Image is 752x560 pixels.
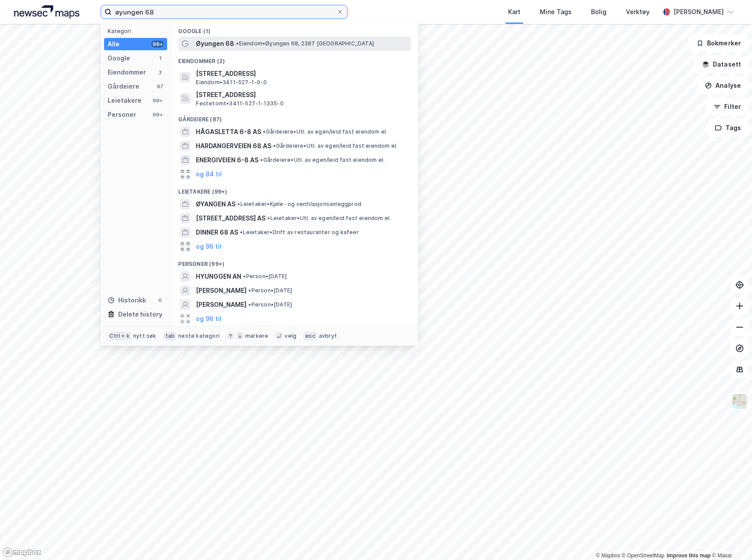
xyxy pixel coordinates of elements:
span: • [263,128,266,135]
div: Eiendommer (2) [171,51,418,67]
button: Filter [706,98,748,116]
div: tab [164,332,177,340]
div: Verktøy [626,7,650,17]
div: Personer (99+) [171,254,418,269]
div: esc [303,332,317,340]
span: • [260,157,263,163]
span: • [248,301,251,308]
div: Personer [108,109,136,120]
span: • [240,229,243,235]
div: Leietakere [108,95,142,106]
span: Gårdeiere • Utl. av egen/leid fast eiendom el. [263,128,387,135]
span: HARDANGERVEIEN 68 AS [196,141,271,151]
button: og 96 til [196,241,221,252]
span: • [248,287,251,294]
span: Person • [DATE] [243,273,287,280]
div: nytt søk [133,332,157,340]
span: • [237,201,240,207]
span: [STREET_ADDRESS] AS [196,213,266,224]
span: • [236,40,239,47]
button: og 84 til [196,169,222,179]
button: Bokmerker [689,34,748,52]
span: Leietaker • Kjøle- og ventilasjonsanleggprod. [237,201,363,208]
div: Gårdeiere (87) [171,109,418,125]
span: • [243,273,246,280]
span: ØYANGEN AS [196,199,236,209]
div: velg [284,332,296,340]
span: [STREET_ADDRESS] [196,90,408,100]
iframe: Chat Widget [708,518,752,560]
span: [STREET_ADDRESS] [196,68,408,79]
button: og 96 til [196,314,221,324]
span: HÅGASLETTA 6-8 AS [196,127,261,137]
span: Person • [DATE] [248,287,292,294]
span: Eiendom • Øyungen 68, 2387 [GEOGRAPHIC_DATA] [236,40,374,47]
div: neste kategori [178,332,220,340]
div: markere [245,332,268,340]
span: DINNER 68 AS [196,227,238,238]
div: 0 [157,297,164,304]
span: Gårdeiere • Utl. av egen/leid fast eiendom el. [273,142,397,149]
div: 99+ [151,97,164,104]
a: Mapbox homepage [3,547,41,557]
div: 99+ [151,41,164,48]
span: • [267,215,270,221]
div: Alle [108,39,120,49]
span: Festetomt • 3411-527-1-1335-0 [196,100,283,107]
button: Analyse [697,77,748,94]
div: Mine Tags [540,7,572,17]
span: Leietaker • Utl. av egen/leid fast eiendom el. [267,215,391,222]
span: Øyungen 68 [196,38,234,49]
span: Person • [DATE] [248,301,292,308]
div: Kart [508,7,520,17]
div: [PERSON_NAME] [673,7,724,17]
div: Ctrl + k [108,332,131,340]
div: Leietakere (99+) [171,181,418,197]
div: 99+ [151,111,164,118]
div: 2 [157,69,164,76]
span: ENERGIVEIEN 6-8 AS [196,155,258,165]
span: Gårdeiere • Utl. av egen/leid fast eiendom el. [260,157,385,164]
span: Eiendom • 3411-527-1-0-0 [196,79,266,86]
div: avbryt [319,332,337,340]
div: Kontrollprogram for chat [708,518,752,560]
input: Søk på adresse, matrikkel, gårdeiere, leietakere eller personer [112,5,337,19]
button: Tags [707,119,748,137]
div: Google [108,53,130,63]
img: logo.a4113a55bc3d86da70a041830d287a7e.svg [14,5,79,19]
span: HYUNGGEN AN [196,271,241,282]
a: Improve this map [667,553,711,559]
span: [PERSON_NAME] [196,285,247,296]
div: Google (1) [171,21,418,37]
div: Historikk [108,295,146,306]
div: 87 [157,83,164,90]
a: OpenStreetMap [622,553,665,559]
div: Eiendommer [108,67,146,78]
div: Delete history [118,309,162,320]
div: Kategori [108,28,167,34]
span: Leietaker • Drift av restauranter og kafeer [240,229,359,236]
img: Z [731,393,748,410]
div: Gårdeiere [108,81,139,92]
button: Datasett [695,56,748,73]
span: [PERSON_NAME] [196,299,247,310]
div: 1 [157,55,164,62]
a: Mapbox [596,553,620,559]
div: Bolig [591,7,606,17]
span: • [273,142,276,149]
